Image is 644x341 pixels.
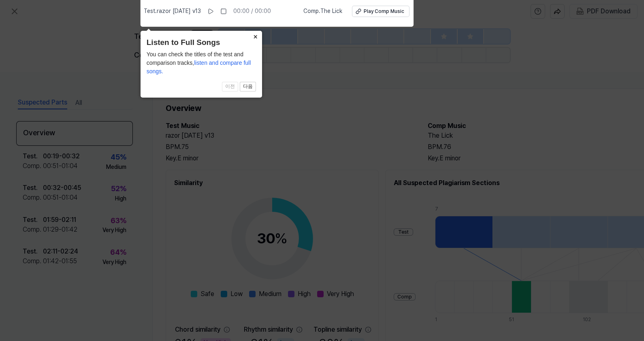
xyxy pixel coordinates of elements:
[144,7,201,15] span: Test . razor [DATE] v13
[233,7,271,15] div: 00:00 / 00:00
[147,37,256,49] header: Listen to Full Songs
[352,6,409,17] button: Play Comp Music
[249,31,262,42] button: Close
[303,7,342,15] span: Comp . The Lick
[147,60,251,75] span: listen and compare full songs.
[240,82,256,92] button: 다음
[364,8,404,15] div: Play Comp Music
[147,50,256,76] div: You can check the titles of the test and comparison tracks,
